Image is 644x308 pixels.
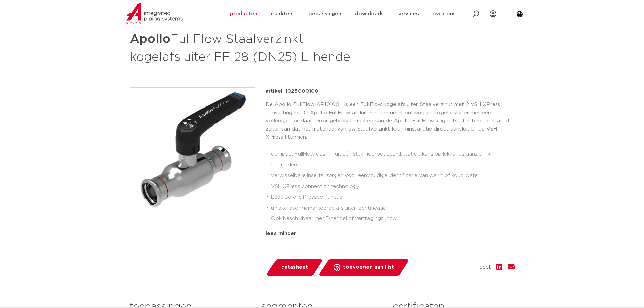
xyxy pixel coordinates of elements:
div: lees minder [266,230,515,238]
li: compact FullFlow design, uit één stuk geproduceerd, wat de kans op lekkages aanzienlijk verminderd [271,149,515,170]
span: deel: [479,263,491,271]
li: unieke laser gemarkeerde afsluiter identificatie [271,203,515,214]
img: Product Image for Apollo FullFlow Staalverzinkt kogelafsluiter FF 28 (DN25) L-hendel [130,88,255,212]
li: Ook beschikbaar met T-hendel of vertragingsknop [271,213,515,224]
li: VSH XPress connection technology [271,181,515,192]
a: datasheet [266,259,323,276]
p: artikel: 1025000100 [266,87,318,95]
span: datasheet [281,262,308,273]
li: verwisselbare inserts, zorgen voor eenvoudige identificatie van warm of koud water [271,170,515,181]
h1: FullFlow Staalverzinkt kogelafsluiter FF 28 (DN25) L-hendel [130,29,384,66]
p: De Apollo FullFlow AP10100L is een FullFlow kogelafsluiter Staalverzinkt met 2 VSH XPress aanslui... [266,101,515,141]
strong: Apollo [130,33,170,45]
li: Leak Before Pressed-functie [271,192,515,203]
span: toevoegen aan lijst [343,262,394,273]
